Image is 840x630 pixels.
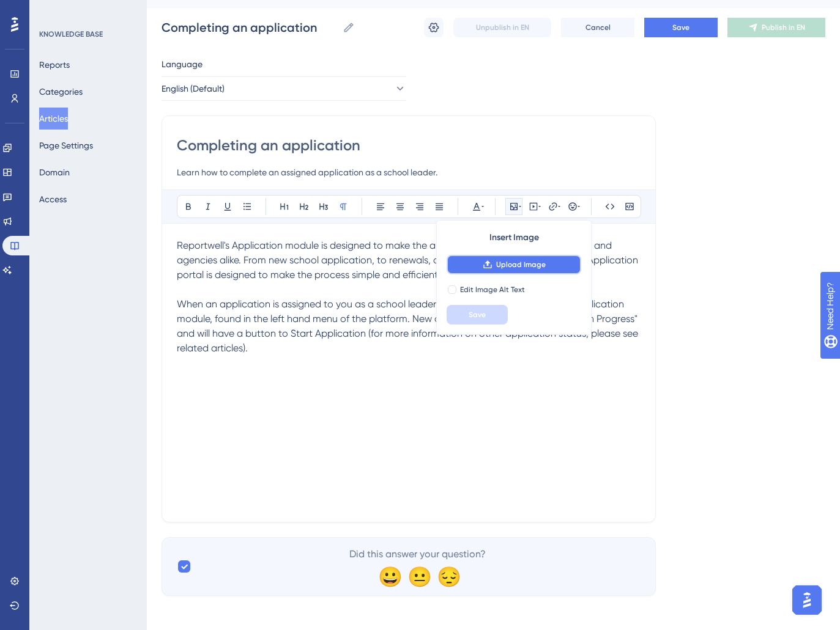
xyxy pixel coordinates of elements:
button: Save [644,18,718,37]
div: 😐 [407,566,427,586]
button: Domain [39,161,70,183]
span: Need Help? [29,3,76,18]
h1: UG [59,6,73,15]
button: Access [39,188,67,210]
button: Upload attachment [19,400,29,410]
div: Diênifer says… [10,100,235,335]
span: English (Default) [162,81,225,96]
div: No problem! 😊I am glad to help you!I will inform the team to proceed.Have a great day ahead! [10,24,173,98]
div: Help Diênifer understand how they’re doing: [10,334,201,373]
a: link [84,228,99,238]
span: Did this answer your question? [349,547,486,562]
button: Home [191,5,215,28]
button: Reports [39,54,70,76]
b: 10/10 [80,174,106,184]
p: The team can also help [59,15,152,27]
span: When an application is assigned to you as a school leader, it will become available in the Applic... [177,298,641,354]
button: Page Settings [39,134,93,156]
div: KNOWLEDGE BASE [39,29,103,39]
iframe: UserGuiding AI Assistant Launcher [789,582,825,618]
button: Categories [39,81,83,103]
span: Insert Image [489,230,539,245]
button: Save [447,305,508,324]
span: Save [469,310,486,320]
button: English (Default) [162,76,406,101]
div: Diênifer says… [10,24,235,100]
span: Unpublish in EN [476,23,529,32]
button: Cancel [561,18,634,37]
div: Please use this to leave your review. Feel free to share the link with your colleagues, too. 🤩 Yo... [20,227,191,275]
div: I will inform the team to proceed. [20,62,163,74]
button: Articles [39,108,68,130]
button: Gif picker [58,400,68,410]
button: Unpublish in EN [453,18,551,37]
div: Close [215,5,237,27]
button: Start recording [78,400,87,410]
button: go back [8,5,31,28]
b: $100 [25,210,49,220]
div: If you have any questions, please don't hesitate to contact us! 💙 [20,108,191,131]
div: UG says… [10,334,235,374]
b: review [109,174,141,184]
button: Publish in EN [727,18,825,37]
div: Have a great day ahead! [20,79,163,92]
span: Upload Image [496,260,546,269]
input: Article Description [177,165,641,180]
div: Have a lovely rest of your day! [20,306,191,318]
div: I am glad to help you! [20,43,163,56]
span: Reportwell's Application module is designed to make the application process easy for schools and ... [177,240,641,280]
div: I can't thank you enough for your contribution.🙌 [20,282,191,306]
div: Help Diênifer understand how they’re doing: [20,342,191,365]
div: I am glad I was able to help! ​ ﻿I would greatly appreciate it if you could leave a based on your... [20,137,191,221]
div: If you have any questions, please don't hesitate to contact us! 💙I am glad I was able to help!​ I... [10,100,201,325]
input: Article Name [162,19,338,36]
button: Send a message… [210,395,229,415]
button: Upload Image [447,255,581,274]
input: Article Title [177,136,641,155]
button: Emoji picker [39,400,48,410]
div: 😀 [378,566,398,586]
div: 😔 [437,566,456,586]
span: Publish in EN [762,23,805,32]
textarea: Message… [10,375,234,395]
span: Edit Image Alt Text [460,285,525,295]
span: Save [672,23,689,32]
span: Cancel [585,23,611,32]
img: Profile image for UG [35,7,54,26]
span: Language [162,57,203,71]
div: No problem! 😊 [20,31,163,43]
